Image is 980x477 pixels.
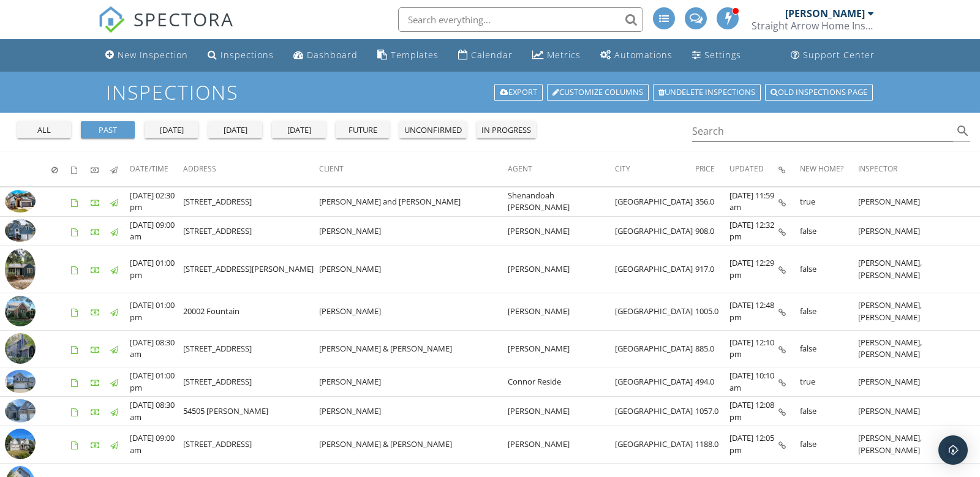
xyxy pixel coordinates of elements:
div: Metrics [547,49,581,61]
span: Address [183,163,216,174]
td: [PERSON_NAME], [PERSON_NAME] [858,246,980,293]
td: [DATE] 12:29 pm [729,246,778,293]
a: Settings [687,44,746,67]
td: [PERSON_NAME] [508,246,614,293]
td: [DATE] 01:00 pm [130,293,183,331]
th: Agreements signed: Not sorted. [71,152,91,186]
td: 20002 Fountain [183,293,319,331]
td: [DATE] 12:10 pm [729,330,778,367]
td: [PERSON_NAME] & [PERSON_NAME] [319,330,508,367]
td: true [800,187,858,216]
div: all [22,124,66,137]
a: Old inspections page [765,84,873,101]
td: [STREET_ADDRESS] [183,187,319,216]
td: [PERSON_NAME], [PERSON_NAME] [858,426,980,464]
td: [PERSON_NAME] [858,187,980,216]
th: Canceled: Not sorted. [51,152,71,186]
td: [PERSON_NAME] [319,367,508,397]
a: SPECTORA [98,17,234,42]
a: Dashboard [288,44,363,67]
button: past [81,121,135,138]
td: [DATE] 08:30 am [130,330,183,367]
td: [DATE] 01:00 pm [130,367,183,397]
td: [PERSON_NAME], [PERSON_NAME] [858,330,980,367]
td: 1188.0 [695,426,729,464]
td: [DATE] 12:08 pm [729,397,778,426]
a: Undelete inspections [653,84,761,101]
a: Inspections [203,44,279,67]
td: Shenandoah [PERSON_NAME] [508,187,614,216]
td: [GEOGRAPHIC_DATA] [615,293,695,331]
td: [STREET_ADDRESS] [183,216,319,246]
td: [PERSON_NAME] [508,216,614,246]
span: SPECTORA [134,6,234,32]
input: Search everything... [398,7,643,32]
div: Settings [704,49,741,61]
i: search [956,124,970,138]
td: 885.0 [695,330,729,367]
div: New Inspection [118,49,188,61]
th: Published: Not sorted. [110,152,130,186]
td: false [800,426,858,464]
td: [PERSON_NAME] [319,216,508,246]
th: Client: Not sorted. [319,152,508,186]
td: [PERSON_NAME] [858,367,980,397]
th: Agent: Not sorted. [508,152,614,186]
td: [DATE] 09:00 am [130,216,183,246]
td: [DATE] 12:32 pm [729,216,778,246]
td: [DATE] 08:30 am [130,397,183,426]
td: 917.0 [695,246,729,293]
h1: Inspections [106,81,874,103]
span: Updated [729,163,764,174]
div: in progress [481,124,531,137]
div: Automations [614,49,673,61]
td: [DATE] 01:00 pm [130,246,183,293]
td: [PERSON_NAME] & [PERSON_NAME] [319,426,508,464]
a: Support Center [786,44,880,67]
td: [GEOGRAPHIC_DATA] [615,397,695,426]
td: 356.0 [695,187,729,216]
td: [GEOGRAPHIC_DATA] [615,330,695,367]
div: unconfirmed [404,124,462,137]
a: Metrics [527,44,586,67]
td: false [800,246,858,293]
td: [PERSON_NAME] [508,426,614,464]
td: [DATE] 02:30 pm [130,187,183,216]
td: [DATE] 11:59 am [729,187,778,216]
img: 9538599%2Fcover_photos%2F515L9Z0DBPKuQcOI0Y73%2Fsmall.jpg [5,296,36,326]
button: future [336,121,390,138]
td: [STREET_ADDRESS] [183,426,319,464]
td: [PERSON_NAME] [508,293,614,331]
td: [GEOGRAPHIC_DATA] [615,216,695,246]
td: true [800,367,858,397]
td: [DATE] 12:05 pm [729,426,778,464]
span: New Home? [800,163,843,174]
th: Date/Time: Not sorted. [130,152,183,186]
td: 494.0 [695,367,729,397]
td: 908.0 [695,216,729,246]
div: [DATE] [213,124,257,137]
td: [PERSON_NAME] [508,397,614,426]
div: [PERSON_NAME] [785,7,865,20]
td: [GEOGRAPHIC_DATA] [615,246,695,293]
td: [DATE] 10:10 am [729,367,778,397]
td: false [800,216,858,246]
a: Calendar [453,44,518,67]
span: City [615,163,630,174]
a: Automations (Advanced) [595,44,677,67]
div: [DATE] [149,124,194,137]
td: [STREET_ADDRESS] [183,330,319,367]
input: Search [692,121,953,141]
div: past [86,124,130,137]
td: [PERSON_NAME] [319,293,508,331]
img: 9530674%2Fcover_photos%2FKIs9w9kp6LXppUjbgnEy%2Fsmall.jpg [5,333,36,364]
div: Support Center [803,49,875,61]
div: Straight Arrow Home Inspection [752,20,874,32]
div: Dashboard [307,49,358,61]
td: [DATE] 09:00 am [130,426,183,464]
td: [PERSON_NAME] and [PERSON_NAME] [319,187,508,216]
td: [PERSON_NAME] [319,246,508,293]
img: 9401018%2Freports%2Fe884302a-2a28-44fb-a28b-a0bc51c75671%2Fcover_photos%2FqN9p0ky0H674nhzToFZj%2F... [5,190,36,213]
td: [PERSON_NAME] [508,330,614,367]
th: New Home?: Not sorted. [800,152,858,186]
